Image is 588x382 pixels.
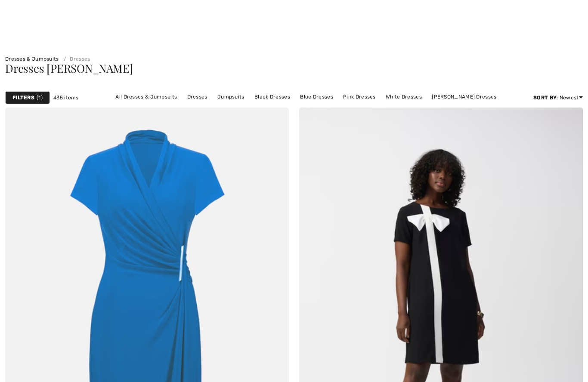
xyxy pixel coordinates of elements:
a: [PERSON_NAME] Dresses [269,102,343,114]
strong: Sort By [533,95,557,101]
span: Dresses [PERSON_NAME] [5,61,133,76]
a: Dresses & Jumpsuits [5,56,59,62]
a: Blue Dresses [296,91,337,102]
a: Pink Dresses [339,91,380,102]
a: Black Dresses [250,91,294,102]
a: Jumpsuits [213,91,249,102]
a: All Dresses & Jumpsuits [111,91,181,102]
span: 1 [37,94,43,102]
strong: Filters [12,94,34,102]
span: 435 items [53,94,79,102]
div: : Newest [533,94,583,102]
a: White Dresses [381,91,426,102]
a: [PERSON_NAME] Dresses [427,91,501,102]
a: Dresses [183,91,212,102]
a: Dresses [60,56,90,62]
